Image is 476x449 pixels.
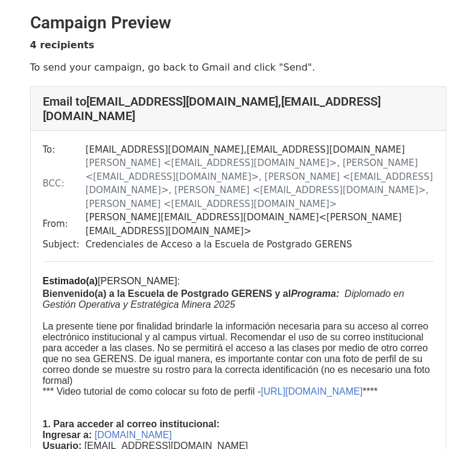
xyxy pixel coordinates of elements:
[86,156,434,211] td: [PERSON_NAME] < [EMAIL_ADDRESS][DOMAIN_NAME] >, [PERSON_NAME] < [EMAIL_ADDRESS][DOMAIN_NAME] >, [...
[86,211,434,238] td: [PERSON_NAME][EMAIL_ADDRESS][DOMAIN_NAME] < [PERSON_NAME][EMAIL_ADDRESS][DOMAIN_NAME] >
[95,430,172,440] span: [DOMAIN_NAME]
[43,288,404,310] span: Diplomado en Gestión Operativa y Estratégica Minera 2025
[261,387,363,396] a: [URL][DOMAIN_NAME]
[86,238,434,252] td: Credenciales de Acceso a la Escuela de Postgrado GERENS
[43,288,340,299] span: Bienvenido(a) a la Escuela de Postgrado GERENS y al
[98,276,180,286] span: [PERSON_NAME]:
[43,238,86,252] td: Subject:
[30,61,446,74] p: To send your campaign, go back to Gmail and click "Send".
[43,211,86,238] td: From:
[30,13,446,33] h2: Campaign Preview
[43,419,220,429] b: 1. Para acceder al correo institucional:
[43,143,86,157] td: To:
[43,430,92,440] b: Ingresar a:
[43,94,434,123] h4: Email to [EMAIL_ADDRESS][DOMAIN_NAME] , [EMAIL_ADDRESS][DOMAIN_NAME]
[95,430,172,440] a: [DOMAIN_NAME]
[30,39,95,51] strong: 4 recipients
[43,321,430,396] span: La presente tiene por finalidad brindarle la información necesaria para su acceso al correo elect...
[43,156,86,211] td: BCC:
[43,274,434,288] div: ​
[261,386,363,396] span: [URL][DOMAIN_NAME]
[291,288,339,299] i: Programa:
[43,276,98,286] span: Estimado(a)
[86,143,434,157] td: [EMAIL_ADDRESS][DOMAIN_NAME] , [EMAIL_ADDRESS][DOMAIN_NAME]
